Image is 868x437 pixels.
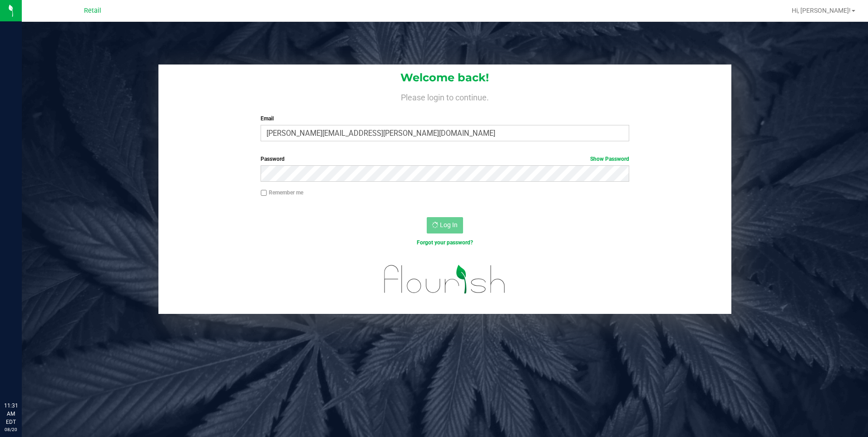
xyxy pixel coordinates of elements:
input: Remember me [261,190,267,196]
label: Email [261,114,629,123]
label: Remember me [261,189,303,197]
p: 11:31 AM EDT [4,402,18,426]
span: Retail [84,7,101,15]
a: Show Password [590,156,629,162]
span: Hi, [PERSON_NAME]! [792,7,851,14]
h1: Welcome back! [158,72,732,84]
a: Forgot your password? [417,239,473,246]
img: flourish_logo.svg [373,256,517,303]
span: Log In [440,221,458,228]
span: Password [261,156,285,162]
h4: Please login to continue. [158,91,732,102]
p: 08/20 [4,426,18,433]
button: Log In [427,217,463,233]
